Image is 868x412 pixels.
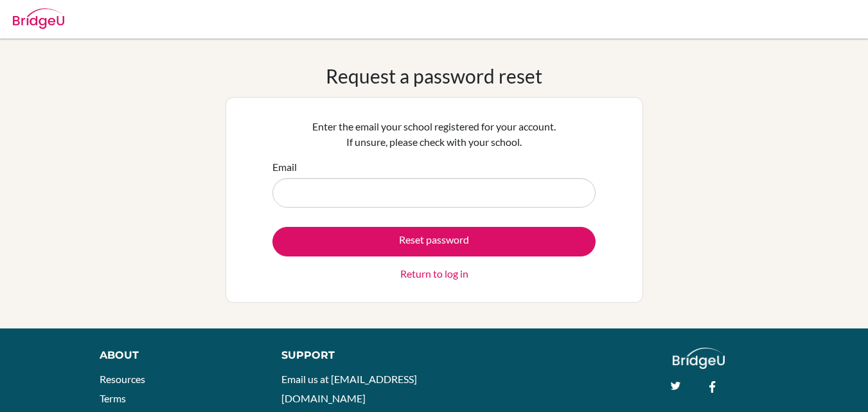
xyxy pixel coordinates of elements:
[281,373,417,404] a: Email us at [EMAIL_ADDRESS][DOMAIN_NAME]
[100,373,145,385] a: Resources
[673,348,725,369] img: logo_white@2x-f4f0deed5e89b7ecb1c2cc34c3e3d731f90f0f143d5ea2071677605dd97b5244.png
[400,266,468,282] a: Return to log in
[281,348,421,363] div: Support
[100,392,126,404] a: Terms
[272,159,297,175] label: Email
[272,227,596,256] button: Reset password
[100,348,252,363] div: About
[272,119,596,150] p: Enter the email your school registered for your account. If unsure, please check with your school.
[13,8,64,29] img: Bridge-U
[326,64,542,87] h1: Request a password reset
